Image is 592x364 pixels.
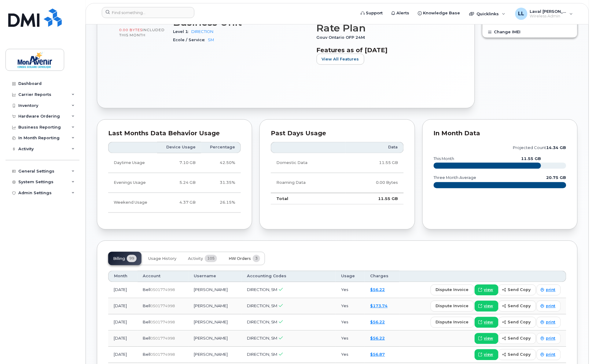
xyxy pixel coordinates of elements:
[475,317,498,328] a: view
[322,56,359,62] span: View All Features
[173,29,191,34] span: Level 1
[271,193,345,205] td: Total
[138,271,189,282] th: Account
[370,336,385,341] a: $56.22
[477,11,499,16] span: Quicklinks
[201,142,241,153] th: Percentage
[108,193,241,213] tr: Friday from 6:00pm to Monday 8:00am
[345,193,404,205] td: 11.55 GB
[537,301,561,312] a: print
[336,315,365,331] td: Yes
[108,271,138,282] th: Month
[108,331,138,347] td: [DATE]
[247,352,278,357] span: DIRECTION, SM
[498,285,536,296] button: send copy
[530,9,567,14] span: Laval [PERSON_NAME]
[475,301,498,312] a: view
[521,157,541,161] text: 11.55 GB
[108,347,138,363] td: [DATE]
[173,38,208,42] span: Ecole / Service
[201,173,241,193] td: 31.35%
[508,352,531,358] span: send copy
[108,153,157,173] td: Daytime Usage
[205,255,217,262] span: 105
[498,349,536,360] button: send copy
[508,303,531,309] span: send copy
[546,287,556,293] span: print
[370,304,388,308] a: $173.74
[423,10,460,16] span: Knowledge Base
[108,282,138,298] td: [DATE]
[188,347,241,363] td: [PERSON_NAME]
[151,288,175,292] span: 0501774998
[345,142,404,153] th: Data
[345,153,404,173] td: 11.55 GB
[513,146,566,150] text: projected count
[108,298,138,315] td: [DATE]
[317,35,368,40] span: Gouv Ontario OFP 24M
[151,352,175,357] span: 0501774998
[119,28,142,32] span: 0.00 Bytes
[436,303,469,309] span: dispute invoice
[537,317,561,328] a: print
[108,173,241,193] tr: Weekdays from 6:00pm to 8:00am
[537,349,561,360] a: print
[336,331,365,347] td: Yes
[475,285,498,296] a: view
[508,287,531,293] span: send copy
[173,17,309,28] h3: Business Unit
[336,282,365,298] td: Yes
[370,320,385,325] a: $56.22
[247,304,278,308] span: DIRECTION, SM
[546,146,566,150] tspan: 14.34 GB
[498,317,536,328] button: send copy
[188,271,241,282] th: Username
[511,8,577,20] div: Laval Lai Yoon Hin
[247,320,278,325] span: DIRECTION, SM
[370,287,385,292] a: $56.22
[498,333,536,344] button: send copy
[465,8,510,20] div: Quicklinks
[484,287,493,293] span: view
[151,320,175,325] span: 0501774998
[188,282,241,298] td: [PERSON_NAME]
[157,193,201,213] td: 4.37 GB
[143,352,151,357] span: Bell
[271,131,403,137] div: Past Days Usage
[484,336,493,341] span: view
[546,336,556,341] span: print
[387,7,414,19] a: Alerts
[433,176,476,180] text: three month average
[546,304,556,309] span: print
[317,23,453,34] h3: Rate Plan
[102,7,194,18] input: Find something...
[241,271,336,282] th: Accounting Codes
[414,7,465,19] a: Knowledge Base
[157,153,201,173] td: 7.10 GB
[336,271,365,282] th: Usage
[143,336,151,341] span: Bell
[546,320,556,325] span: print
[191,29,213,34] a: DIRECTION
[483,27,577,38] button: Change IMEI
[253,255,260,262] span: 3
[188,331,241,347] td: [PERSON_NAME]
[157,173,201,193] td: 5.24 GB
[431,317,474,328] button: dispute invoice
[208,38,214,42] a: SM
[108,193,157,213] td: Weekend Usage
[108,173,157,193] td: Evenings Usage
[247,287,278,292] span: DIRECTION, SM
[518,10,524,17] span: LL
[188,298,241,315] td: [PERSON_NAME]
[317,54,364,65] button: View All Features
[143,320,151,325] span: Bell
[366,10,383,16] span: Support
[336,298,365,315] td: Yes
[508,336,531,341] span: send copy
[431,285,474,296] button: dispute invoice
[201,193,241,213] td: 26.15%
[475,333,498,344] a: view
[108,131,241,137] div: Last Months Data Behavior Usage
[433,157,454,161] text: this month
